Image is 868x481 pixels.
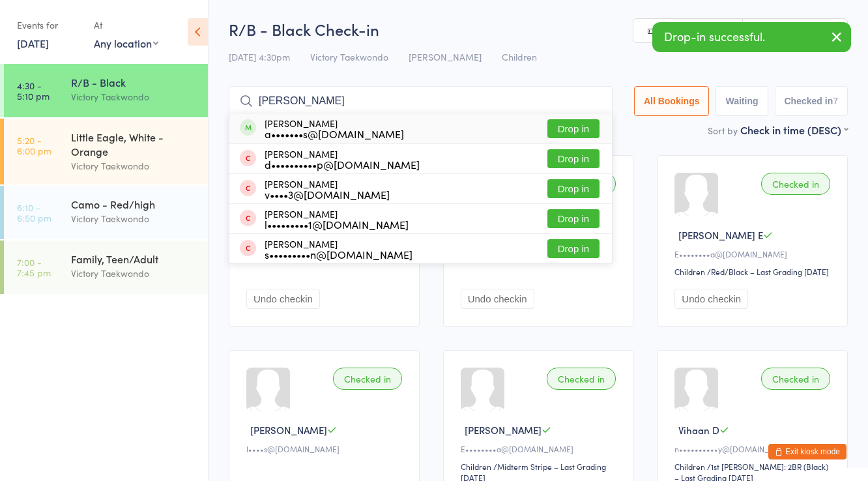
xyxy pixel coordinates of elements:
[761,173,830,195] div: Checked in
[775,86,848,116] button: Checked in7
[547,209,600,228] button: Drop in
[740,123,848,137] div: Check in time (DESC)
[71,197,197,211] div: Camo - Red/high
[17,202,51,223] time: 6:10 - 6:50 pm
[674,248,834,259] div: E••••••••a@[DOMAIN_NAME]
[4,241,208,294] a: 7:00 -7:45 pmFamily, Teen/AdultVictory Taekwondo
[246,289,320,309] button: Undo checkin
[547,119,600,138] button: Drop in
[17,14,81,36] div: Events for
[265,239,412,259] div: [PERSON_NAME]
[678,423,719,437] span: Vihaan D
[652,22,851,52] div: Drop-in successful.
[761,368,830,390] div: Checked in
[265,149,420,169] div: [PERSON_NAME]
[547,179,600,198] button: Drop in
[71,252,197,266] div: Family, Teen/Adult
[17,36,49,50] a: [DATE]
[634,86,710,116] button: All Bookings
[4,64,208,117] a: 4:30 -5:10 pmR/B - BlackVictory Taekwondo
[265,128,404,139] div: a•••••••s@[DOMAIN_NAME]
[4,119,208,184] a: 5:20 -6:00 pmLittle Eagle, White - OrangeVictory Taekwondo
[674,443,834,454] div: n••••••••••y@[DOMAIN_NAME]
[707,266,829,277] span: / Red/Black – Last Grading [DATE]
[461,461,491,472] div: Children
[71,130,197,158] div: Little Eagle, White - Orange
[768,444,846,459] button: Exit kiosk mode
[265,118,404,139] div: [PERSON_NAME]
[94,36,158,50] div: Any location
[17,80,50,101] time: 4:30 - 5:10 pm
[265,209,409,229] div: [PERSON_NAME]
[265,219,409,229] div: l•••••••••1@[DOMAIN_NAME]
[502,50,537,63] span: Children
[708,124,738,137] label: Sort by
[833,96,838,106] div: 7
[674,289,748,309] button: Undo checkin
[547,368,616,390] div: Checked in
[461,443,620,454] div: E••••••••a@[DOMAIN_NAME]
[310,50,388,63] span: Victory Taekwondo
[246,443,406,454] div: l••••s@[DOMAIN_NAME]
[678,228,763,242] span: [PERSON_NAME] E
[674,266,705,277] div: Children
[229,18,848,40] h2: R/B - Black Check-in
[333,368,402,390] div: Checked in
[461,289,534,309] button: Undo checkin
[674,461,705,472] div: Children
[4,186,208,239] a: 6:10 -6:50 pmCamo - Red/highVictory Taekwondo
[71,266,197,281] div: Victory Taekwondo
[71,211,197,226] div: Victory Taekwondo
[71,158,197,173] div: Victory Taekwondo
[17,257,51,278] time: 7:00 - 7:45 pm
[547,239,600,258] button: Drop in
[94,14,158,36] div: At
[265,189,390,199] div: v••••3@[DOMAIN_NAME]
[71,89,197,104] div: Victory Taekwondo
[465,423,542,437] span: [PERSON_NAME]
[229,50,290,63] span: [DATE] 4:30pm
[229,86,613,116] input: Search
[547,149,600,168] button: Drop in
[71,75,197,89] div: R/B - Black
[17,135,51,156] time: 5:20 - 6:00 pm
[265,249,412,259] div: s•••••••••n@[DOMAIN_NAME]
[250,423,327,437] span: [PERSON_NAME]
[265,159,420,169] div: d••••••••••p@[DOMAIN_NAME]
[716,86,768,116] button: Waiting
[409,50,482,63] span: [PERSON_NAME]
[265,179,390,199] div: [PERSON_NAME]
